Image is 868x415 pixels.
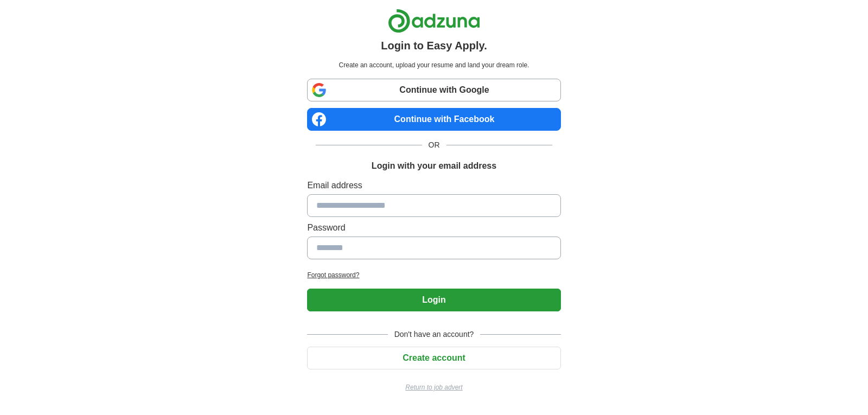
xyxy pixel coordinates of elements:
[381,37,487,54] h1: Login to Easy Apply.
[307,382,560,392] a: Return to job advert
[307,221,560,234] label: Password
[307,289,560,311] button: Login
[388,329,481,340] span: Don't have an account?
[422,139,446,151] span: OR
[372,159,496,173] h1: Login with your email address
[307,79,560,101] a: Continue with Google
[309,60,558,70] p: Create an account, upload your resume and land your dream role.
[307,179,560,192] label: Email address
[307,108,560,131] a: Continue with Facebook
[307,270,560,280] a: Forgot password?
[307,353,560,362] a: Create account
[388,9,480,33] img: Adzuna logo
[307,347,560,369] button: Create account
